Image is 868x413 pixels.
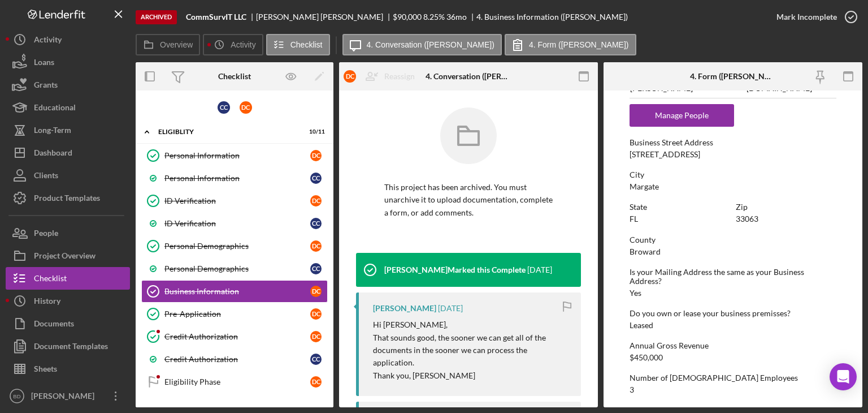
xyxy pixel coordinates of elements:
[6,96,130,119] button: Educational
[630,203,730,212] div: State
[338,65,426,88] button: DCReassign
[6,164,130,187] button: Clients
[446,12,467,21] div: 36 mo
[6,244,130,267] button: Project Overview
[141,280,328,303] a: Business InformationDC
[34,267,67,292] div: Checklist
[384,65,415,88] div: Reassign
[186,12,246,21] b: CommSurvIT LLC
[630,341,836,350] div: Annual Gross Revenue
[367,40,494,49] label: 4. Conversation ([PERSON_NAME])
[266,34,330,55] button: Checklist
[158,128,297,135] div: Eligiblity
[34,28,62,54] div: Activity
[765,6,862,28] button: Mark Incomplete
[34,290,60,315] div: History
[13,393,20,399] text: BD
[830,363,857,390] div: Open Intercom Messenger
[776,6,837,28] div: Mark Incomplete
[384,181,553,219] p: This project has been archived. You must unarchive it to upload documentation, complete a form, o...
[34,164,58,190] div: Clients
[423,12,445,21] div: 8.25 %
[34,74,58,99] div: Grants
[34,119,71,144] div: Long-Term
[630,110,734,120] a: Manage People
[310,173,322,184] div: C C
[310,286,322,297] div: D C
[6,141,130,164] button: Dashboard
[630,247,661,256] div: Broward
[136,10,177,24] div: Archived
[6,119,130,141] button: Long-Term
[393,12,422,21] div: $90,000
[141,144,328,167] a: Personal InformationDC
[310,263,322,274] div: C C
[34,141,72,167] div: Dashboard
[34,312,74,338] div: Documents
[164,309,310,319] div: Pre-Application
[164,219,310,228] div: ID Verification
[6,358,130,380] button: Sheets
[6,290,130,312] button: History
[164,287,310,296] div: Business Information
[527,265,552,274] time: 2024-03-18 17:54
[34,96,76,122] div: Educational
[6,51,130,74] button: Loans
[141,348,328,371] a: Credit AuthorizationCC
[630,373,836,382] div: Number of [DEMOGRAPHIC_DATA] Employees
[630,182,659,191] div: Margate
[141,167,328,190] a: Personal InformationCC
[6,267,130,290] button: Checklist
[34,244,96,270] div: Project Overview
[310,150,322,161] div: D C
[635,104,728,127] div: Manage People
[438,304,463,313] time: 2024-03-18 17:54
[6,187,130,209] button: Product Templates
[34,335,108,360] div: Document Templates
[310,308,322,320] div: D C
[305,128,325,135] div: 10 / 11
[164,196,310,205] div: ID Verification
[373,332,570,369] p: That sounds good, the sooner we can get all of the documents in the sooner we can process the app...
[736,203,836,212] div: Zip
[34,358,57,383] div: Sheets
[164,377,310,386] div: Eligibility Phase
[6,335,130,358] button: Document Templates
[141,235,328,257] a: Personal DemographicsDC
[290,40,323,49] label: Checklist
[310,218,322,229] div: C C
[164,151,310,160] div: Personal Information
[164,355,310,364] div: Credit Authorization
[630,321,653,330] div: Leased
[256,12,393,21] div: [PERSON_NAME] [PERSON_NAME]
[6,28,130,51] button: Activity
[28,385,102,410] div: [PERSON_NAME]
[630,268,836,286] div: Is your Mailing Address the same as your Business Address?
[6,312,130,335] button: Documents
[529,40,629,49] label: 4. Form ([PERSON_NAME])
[630,170,836,179] div: City
[310,376,322,388] div: D C
[136,34,200,55] button: Overview
[373,304,436,313] div: [PERSON_NAME]
[141,325,328,348] a: Credit AuthorizationDC
[736,214,758,223] div: 33063
[6,385,130,407] button: BD[PERSON_NAME]
[141,371,328,393] a: Eligibility PhaseDC
[310,354,322,365] div: C C
[34,222,58,247] div: People
[164,332,310,341] div: Credit Authorization
[6,222,130,244] button: People
[342,34,502,55] button: 4. Conversation ([PERSON_NAME])
[141,303,328,325] a: Pre-ApplicationDC
[630,214,638,223] div: FL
